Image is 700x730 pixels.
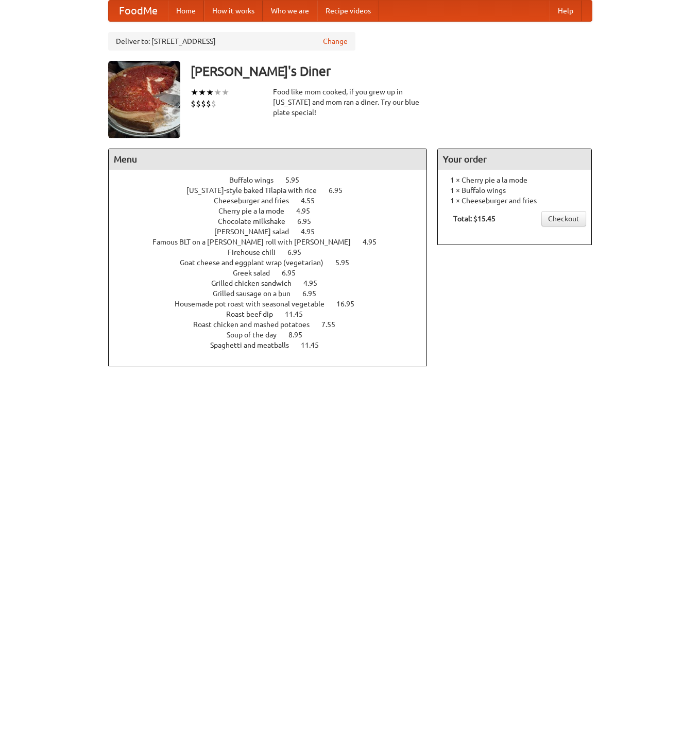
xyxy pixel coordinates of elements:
span: 4.55 [301,197,325,205]
span: Cheeseburger and fries [214,197,299,205]
span: Cherry pie a la mode [218,207,295,215]
img: angular.jpg [108,61,180,138]
span: 4.95 [301,228,325,236]
a: Roast chicken and mashed potatoes 7.55 [193,320,354,329]
span: Grilled chicken sandwich [211,279,302,287]
li: 1 × Buffalo wings [443,185,586,196]
a: Help [550,1,582,21]
a: Famous BLT on a [PERSON_NAME] roll with [PERSON_NAME] 4.95 [152,238,396,246]
a: Checkout [541,211,586,226]
a: Roast beef dip 11.45 [226,310,322,318]
a: Greek salad 6.95 [233,269,315,277]
li: $ [201,98,206,109]
a: Buffalo wings 5.95 [229,176,318,184]
a: How it works [204,1,263,21]
li: ★ [191,87,198,98]
span: 6.95 [329,186,353,194]
span: 6.95 [282,269,306,277]
span: Grilled sausage on a bun [213,289,301,298]
span: 5.95 [335,258,360,267]
a: FoodMe [109,1,168,21]
li: $ [211,98,216,109]
a: Goat cheese and eggplant wrap (vegetarian) 5.95 [180,258,368,267]
h3: [PERSON_NAME]'s Diner [191,61,592,82]
span: Roast chicken and mashed potatoes [193,320,320,329]
span: 16.95 [336,300,365,308]
a: Cheeseburger and fries 4.55 [214,197,334,205]
span: Greek salad [233,269,280,277]
a: Recipe videos [317,1,379,21]
h4: Menu [109,149,427,170]
span: Famous BLT on a [PERSON_NAME] roll with [PERSON_NAME] [152,238,361,246]
li: ★ [206,87,214,98]
a: Change [323,36,348,46]
span: [PERSON_NAME] salad [214,228,299,236]
a: [PERSON_NAME] salad 4.95 [214,228,334,236]
span: Housemade pot roast with seasonal vegetable [175,300,335,308]
b: Total: $15.45 [453,215,496,223]
h4: Your order [438,149,591,170]
span: 11.45 [285,310,313,318]
span: 6.95 [297,217,321,225]
a: Firehouse chili 6.95 [228,248,320,256]
li: 1 × Cherry pie a la mode [443,175,586,185]
a: Cherry pie a la mode 4.95 [218,207,329,215]
a: Housemade pot roast with seasonal vegetable 16.95 [175,300,373,308]
span: Goat cheese and eggplant wrap (vegetarian) [180,258,334,267]
a: Spaghetti and meatballs 11.45 [210,341,338,349]
a: Soup of the day 8.95 [227,331,321,339]
span: 4.95 [303,279,328,287]
span: 6.95 [302,289,327,298]
a: [US_STATE]-style baked Tilapia with rice 6.95 [186,186,362,194]
span: 7.55 [321,320,346,329]
span: Spaghetti and meatballs [210,341,299,349]
span: Roast beef dip [226,310,283,318]
span: 4.95 [363,238,387,246]
li: $ [206,98,211,109]
span: Firehouse chili [228,248,286,256]
a: Chocolate milkshake 6.95 [218,217,330,225]
span: Chocolate milkshake [218,217,296,225]
li: ★ [221,87,229,98]
span: 5.95 [285,176,310,184]
span: Buffalo wings [229,176,284,184]
span: 4.95 [296,207,320,215]
a: Who we are [263,1,317,21]
div: Food like mom cooked, if you grew up in [US_STATE] and mom ran a diner. Try our blue plate special! [273,87,428,118]
li: 1 × Cheeseburger and fries [443,196,586,206]
a: Grilled sausage on a bun 6.95 [213,289,335,298]
span: 8.95 [288,331,313,339]
span: Soup of the day [227,331,287,339]
div: Deliver to: [STREET_ADDRESS] [108,32,355,51]
span: [US_STATE]-style baked Tilapia with rice [186,186,327,194]
a: Home [168,1,204,21]
li: $ [196,98,201,109]
li: ★ [198,87,206,98]
li: $ [191,98,196,109]
li: ★ [214,87,221,98]
a: Grilled chicken sandwich 4.95 [211,279,336,287]
span: 11.45 [301,341,329,349]
span: 6.95 [287,248,312,256]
